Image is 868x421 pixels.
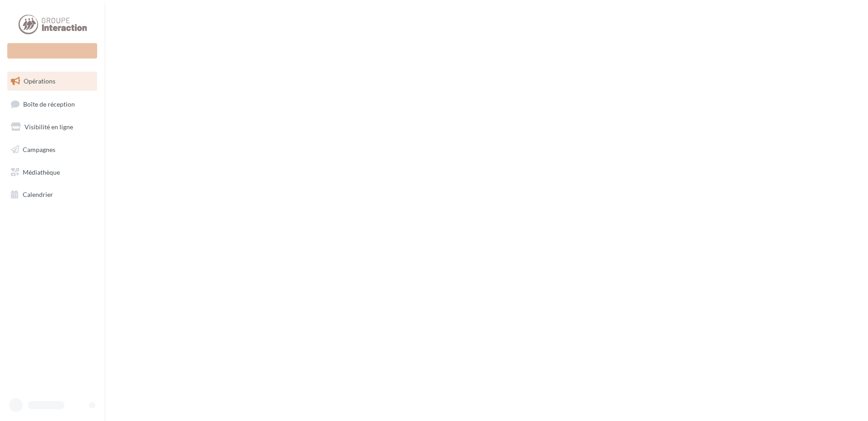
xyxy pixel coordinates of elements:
[5,140,99,159] a: Campagnes
[23,100,75,108] span: Boîte de réception
[23,168,60,176] span: Médiathèque
[5,94,99,114] a: Boîte de réception
[24,77,55,85] span: Opérations
[5,117,99,137] a: Visibilité en ligne
[23,146,55,153] span: Campagnes
[5,185,99,204] a: Calendrier
[5,72,99,91] a: Opérations
[7,43,97,59] div: Nouvelle campagne
[5,163,99,182] a: Médiathèque
[25,123,73,131] span: Visibilité en ligne
[23,191,53,198] span: Calendrier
